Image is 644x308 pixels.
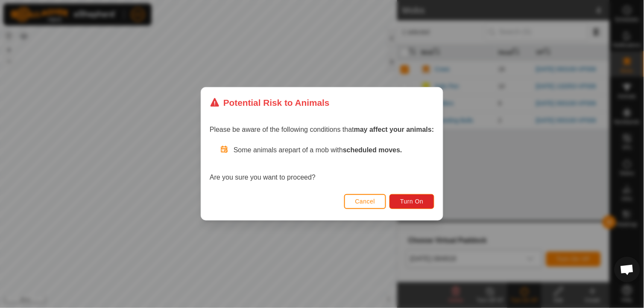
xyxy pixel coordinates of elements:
[210,126,434,134] span: Please be aware of the following conditions that
[289,147,402,154] span: part of a mob with
[234,145,434,156] p: Some animals are
[354,126,434,134] strong: may affect your animals:
[343,147,402,154] strong: scheduled moves.
[344,194,386,209] button: Cancel
[355,198,375,205] span: Cancel
[390,194,434,209] button: Turn On
[210,145,434,183] div: Are you sure you want to proceed?
[615,257,640,282] div: Open chat
[401,198,424,205] span: Turn On
[210,96,330,109] div: Potential Risk to Animals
